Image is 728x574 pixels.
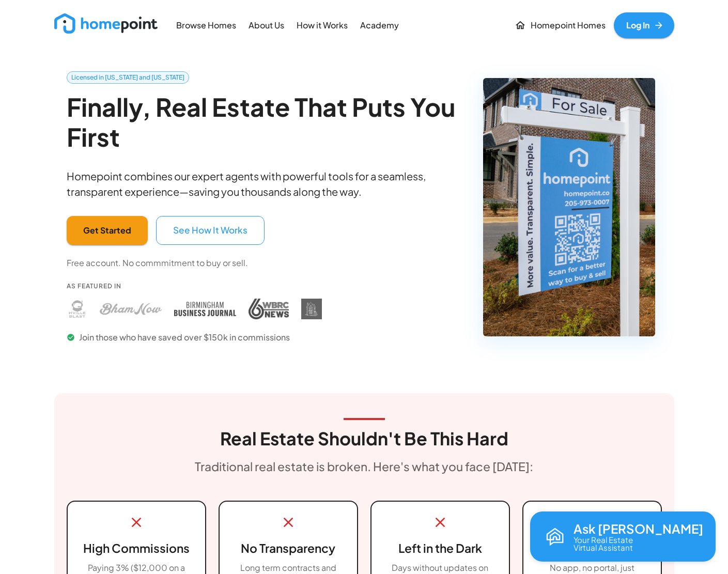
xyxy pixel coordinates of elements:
a: Log In [614,12,674,38]
img: WBRC press coverage - Homepoint featured in WBRC [249,299,289,319]
h6: Left in the Dark [384,539,497,558]
button: See How It Works [156,216,265,245]
img: Birmingham Business Journal press coverage - Homepoint featured in Birmingham Business Journal [174,299,236,319]
img: Huntsville Blast press coverage - Homepoint featured in Huntsville Blast [67,299,87,319]
p: Your Real Estate Virtual Assistant [574,536,633,551]
img: Reva [543,524,567,549]
p: Free account. No commmitment to buy or sell. [67,257,248,269]
button: Get Started [67,216,148,245]
a: About Us [244,13,288,37]
h6: High Commissions [80,539,193,558]
a: How it Works [292,13,352,37]
img: Bham Now press coverage - Homepoint featured in Bham Now [100,299,162,319]
a: Homepoint Homes [510,12,610,38]
p: Homepoint Homes [531,20,606,32]
h2: Finally, Real Estate That Puts You First [67,92,457,151]
p: Join those who have saved over $150k in commissions [67,332,322,344]
p: About Us [249,20,284,32]
p: As Featured In [67,282,322,290]
img: DIY Homebuyers Academy press coverage - Homepoint featured in DIY Homebuyers Academy [301,299,322,319]
button: Open chat with Reva [530,511,716,562]
img: new_logo_light.png [54,13,158,34]
p: Academy [360,20,399,32]
h6: No Transparency [232,539,345,558]
img: Homepoint real estate for sale sign - Licensed brokerage in Alabama and Tennessee [483,78,655,336]
p: How it Works [297,20,348,32]
p: Homepoint combines our expert agents with powerful tools for a seamless, transparent experience—s... [67,168,457,199]
a: Academy [356,13,403,37]
h3: Real Estate Shouldn't Be This Hard [220,428,508,449]
h6: Traditional real estate is broken. Here's what you face [DATE]: [195,457,533,476]
span: Licensed in [US_STATE] and [US_STATE] [67,73,189,82]
p: Browse Homes [176,20,236,32]
p: Ask [PERSON_NAME] [574,522,703,535]
a: Browse Homes [172,13,240,37]
a: Licensed in [US_STATE] and [US_STATE] [67,71,189,84]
